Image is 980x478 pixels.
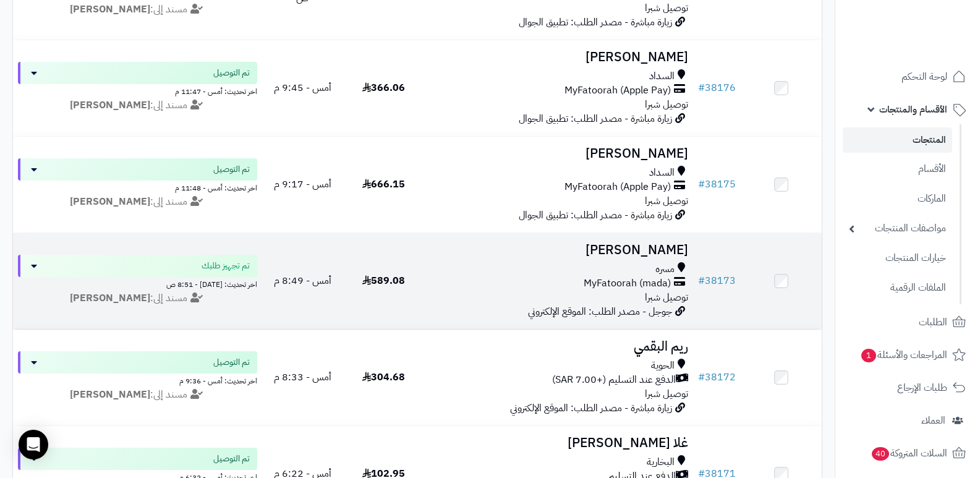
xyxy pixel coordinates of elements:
span: 304.68 [362,370,405,385]
span: 589.08 [362,273,405,288]
span: جوجل - مصدر الطلب: الموقع الإلكتروني [528,304,672,319]
strong: [PERSON_NAME] [70,291,150,305]
span: الأقسام والمنتجات [879,101,947,118]
a: الأقسام [843,156,952,182]
span: # [698,370,705,385]
a: لوحة التحكم [843,62,973,92]
span: توصيل شبرا [645,97,688,112]
a: #38172 [698,370,736,385]
span: أمس - 9:45 م [274,80,331,95]
div: مسند إلى: [9,98,266,113]
img: logo-2.png [896,9,968,35]
a: السلات المتروكة40 [843,438,973,468]
strong: [PERSON_NAME] [70,387,150,402]
span: أمس - 9:17 م [274,177,331,192]
div: مسند إلى: [9,195,266,209]
h3: [PERSON_NAME] [429,50,689,64]
span: MyFatoorah (Apple Pay) [565,180,671,194]
span: تم التوصيل [213,163,250,176]
span: زيارة مباشرة - مصدر الطلب: تطبيق الجوال [519,15,672,30]
span: العملاء [921,412,945,429]
span: توصيل شبرا [645,290,688,305]
div: مسند إلى: [9,291,266,305]
div: اخر تحديث: أمس - 9:36 م [18,373,257,386]
span: توصيل شبرا [645,386,688,401]
span: 666.15 [362,177,405,192]
span: الدفع عند التسليم (+7.00 SAR) [552,373,676,387]
span: الطلبات [919,314,947,331]
div: Open Intercom Messenger [19,430,48,459]
h3: ريم البقمي [429,339,689,354]
div: مسند إلى: [9,2,266,17]
span: تم تجهيز طلبك [202,260,250,272]
span: MyFatoorah (Apple Pay) [565,83,671,98]
span: مسره [655,262,675,276]
a: الملفات الرقمية [843,275,952,301]
span: 1 [861,348,877,363]
h3: [PERSON_NAME] [429,147,689,161]
div: اخر تحديث: أمس - 11:48 م [18,181,257,194]
span: السداد [649,166,675,180]
h3: غلا [PERSON_NAME] [429,436,689,450]
span: لوحة التحكم [901,68,947,85]
span: المراجعات والأسئلة [860,346,947,364]
span: الحوية [651,359,675,373]
a: خيارات المنتجات [843,245,952,271]
a: #38175 [698,177,736,192]
a: الطلبات [843,307,973,337]
span: السداد [649,69,675,83]
span: زيارة مباشرة - مصدر الطلب: الموقع الإلكتروني [510,401,672,416]
a: مواصفات المنتجات [843,215,952,242]
a: طلبات الإرجاع [843,373,973,403]
span: تم التوصيل [213,356,250,369]
span: # [698,273,705,288]
a: المنتجات [843,127,952,153]
a: المراجعات والأسئلة1 [843,340,973,370]
span: 40 [871,446,890,461]
span: MyFatoorah (mada) [584,276,671,291]
a: الماركات [843,186,952,212]
a: #38176 [698,80,736,95]
strong: [PERSON_NAME] [70,2,150,17]
div: مسند إلى: [9,388,266,402]
span: زيارة مباشرة - مصدر الطلب: تطبيق الجوال [519,208,672,223]
div: اخر تحديث: أمس - 11:47 م [18,84,257,97]
span: البخارية [647,455,675,469]
span: تم التوصيل [213,67,250,79]
strong: [PERSON_NAME] [70,194,150,209]
span: توصيل شبرا [645,194,688,208]
span: أمس - 8:49 م [274,273,331,288]
span: # [698,177,705,192]
h3: [PERSON_NAME] [429,243,689,257]
strong: [PERSON_NAME] [70,98,150,113]
a: #38173 [698,273,736,288]
span: طلبات الإرجاع [897,379,947,396]
span: # [698,80,705,95]
div: اخر تحديث: [DATE] - 8:51 ص [18,277,257,290]
a: العملاء [843,406,973,435]
span: زيارة مباشرة - مصدر الطلب: تطبيق الجوال [519,111,672,126]
span: أمس - 8:33 م [274,370,331,385]
span: توصيل شبرا [645,1,688,15]
span: 366.06 [362,80,405,95]
span: تم التوصيل [213,453,250,465]
span: السلات المتروكة [871,445,947,462]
